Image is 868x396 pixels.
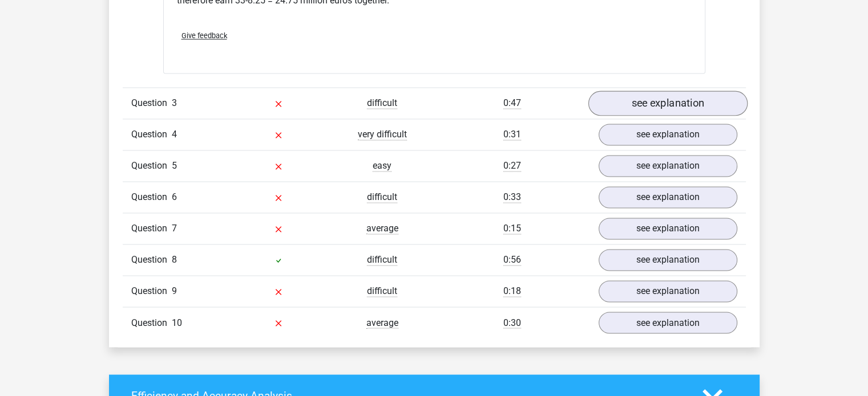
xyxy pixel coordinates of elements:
span: difficult [367,191,397,203]
span: Question [131,253,172,267]
span: 0:33 [503,191,521,203]
span: very difficult [358,129,407,140]
span: 5 [172,160,177,171]
span: 0:18 [503,285,521,297]
span: 0:27 [503,160,521,172]
a: see explanation [599,186,737,208]
a: see explanation [588,91,747,116]
span: Question [131,316,172,329]
span: Question [131,190,172,204]
span: easy [373,160,391,172]
a: see explanation [599,155,737,177]
span: Question [131,284,172,298]
span: 9 [172,285,177,296]
span: Question [131,222,172,235]
span: 3 [172,97,177,108]
a: see explanation [599,280,737,302]
span: Question [131,96,172,110]
span: 6 [172,191,177,202]
span: difficult [367,254,397,266]
span: difficult [367,285,397,297]
span: 0:31 [503,129,521,140]
a: see explanation [599,124,737,145]
span: Give feedback [181,31,227,40]
span: 0:15 [503,223,521,234]
span: 10 [172,317,182,328]
span: 0:30 [503,317,521,328]
a: see explanation [599,312,737,333]
span: 4 [172,129,177,140]
a: see explanation [599,249,737,271]
span: 0:56 [503,254,521,266]
span: difficult [367,97,397,109]
span: Question [131,159,172,173]
a: see explanation [599,218,737,239]
span: average [366,223,398,234]
span: Question [131,128,172,141]
span: 0:47 [503,97,521,109]
span: average [366,317,398,328]
span: 7 [172,223,177,234]
span: 8 [172,254,177,265]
